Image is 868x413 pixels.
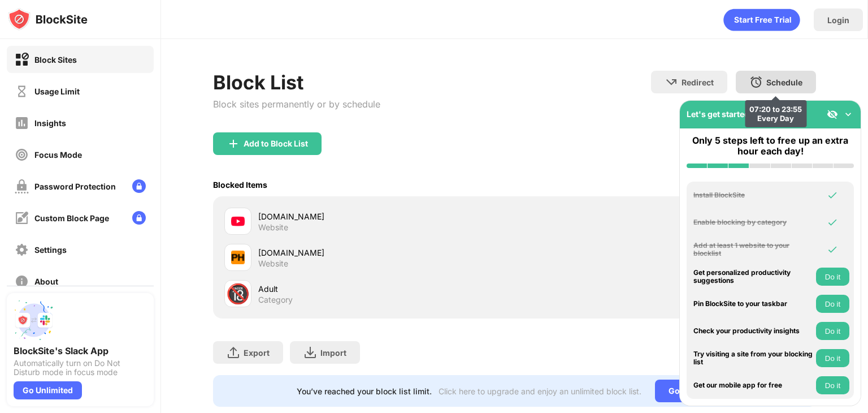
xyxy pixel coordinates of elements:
[213,71,380,94] div: Block List
[843,109,854,120] img: omni-setup-toggle.svg
[655,380,732,402] div: Go Unlimited
[14,300,54,341] img: push-slack.svg
[693,300,813,308] div: Pin BlockSite to your taskbar
[439,386,641,396] div: Click here to upgrade and enjoy an unlimited block list.
[34,182,116,191] div: Password Protection
[816,349,849,367] button: Do it
[297,386,432,396] div: You’ve reached your block list limit.
[816,295,849,313] button: Do it
[693,218,813,226] div: Enable blocking by category
[15,148,29,162] img: focus-off.svg
[14,359,147,377] div: Automatically turn on Do Not Disturb mode in focus mode
[816,322,849,340] button: Do it
[258,222,288,233] div: Website
[693,327,813,335] div: Check your productivity insights
[14,381,82,399] div: Go Unlimited
[693,381,813,389] div: Get our mobile app for free
[231,214,245,228] img: favicons
[15,274,29,289] img: about-off.svg
[34,213,109,223] div: Custom Block Page
[320,348,346,358] div: Import
[213,98,380,110] div: Block sites permanently or by schedule
[827,15,849,25] div: Login
[15,116,29,130] img: insights-off.svg
[749,114,802,123] div: Every Day
[766,78,802,87] div: Schedule
[132,211,146,225] img: lock-menu.svg
[258,210,514,222] div: [DOMAIN_NAME]
[8,8,88,31] img: logo-blocksite.svg
[15,211,29,225] img: customize-block-page-off.svg
[132,179,146,193] img: lock-menu.svg
[693,191,813,199] div: Install BlockSite
[244,139,308,148] div: Add to Block List
[723,8,800,31] div: animation
[258,283,514,295] div: Adult
[258,247,514,259] div: [DOMAIN_NAME]
[34,87,80,96] div: Usage Limit
[244,348,270,358] div: Export
[258,295,293,305] div: Category
[34,277,58,286] div: About
[687,109,749,119] div: Let's get started
[827,109,838,120] img: eye-not-visible.svg
[231,251,245,264] img: favicons
[15,84,29,98] img: time-usage-off.svg
[827,190,838,201] img: omni-check.svg
[34,55,77,64] div: Block Sites
[226,282,250,306] div: 🔞
[15,243,29,257] img: settings-off.svg
[816,268,849,286] button: Do it
[14,345,147,356] div: BlockSite's Slack App
[693,269,813,285] div: Get personalized productivity suggestions
[693,242,813,258] div: Add at least 1 website to your blocklist
[687,135,854,157] div: Only 5 steps left to free up an extra hour each day!
[693,350,813,367] div: Try visiting a site from your blocking list
[34,245,67,255] div: Settings
[827,244,838,255] img: omni-check.svg
[258,259,288,269] div: Website
[34,118,66,128] div: Insights
[15,179,29,193] img: password-protection-off.svg
[34,150,82,160] div: Focus Mode
[749,105,802,114] div: 07:20 to 23:55
[213,180,267,190] div: Blocked Items
[682,78,714,87] div: Redirect
[827,217,838,228] img: omni-check.svg
[15,53,29,67] img: block-on.svg
[816,376,849,394] button: Do it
